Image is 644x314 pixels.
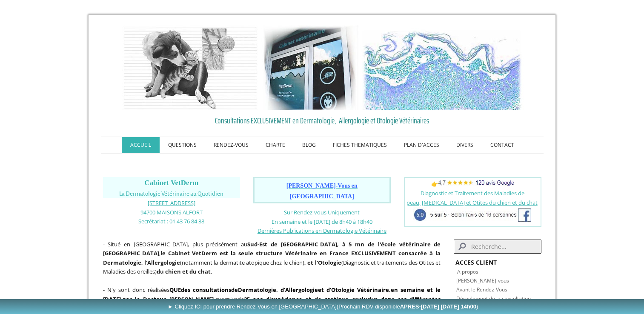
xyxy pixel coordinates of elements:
span: 👉 [431,180,514,188]
strong: QUE [169,286,181,294]
span: - N'y sont donc réalisées [103,286,441,312]
strong: des [181,286,190,294]
a: Dernières Publications en Dermatologie Vétérinaire [258,226,386,234]
a: Avant le Rendez-Vous [456,286,507,293]
strong: ACCES CLIENT [455,258,497,266]
a: [STREET_ADDRESS] [148,199,195,207]
strong: le [160,249,166,257]
a: PLAN D'ACCES [395,137,448,153]
a: [MEDICAL_DATA] et Otites du chien et du chat [422,199,538,206]
span: 94700 MAISONS ALFORT [140,208,203,216]
a: Consultations EXCLUSIVEMENT en Dermatologie, Allergologie et Otologie Vétérinaires [103,114,541,127]
a: 94700 MAISONS ALFORT [140,208,203,216]
span: Cabinet VetDerm [144,179,198,187]
input: Search [454,240,541,254]
span: plus [227,295,238,303]
span: [STREET_ADDRESS] [148,199,195,207]
strong: de , d' et d' [193,286,378,294]
a: CONTACT [482,137,523,153]
span: - Situé en [GEOGRAPHIC_DATA], plus précisément au , (notamment la dermatite atopique chez le chie... [103,240,441,276]
a: Dermatologie [238,286,276,294]
b: Cabinet VetDerm est la seule structure Vétérinaire en [168,249,327,257]
strong: , [389,286,391,294]
a: Allergologie [285,286,318,294]
span: ► Cliquez ICI pour prendre Rendez-Vous en [GEOGRAPHIC_DATA] [168,303,478,310]
a: QUESTIONS [160,137,205,153]
a: Déroulement de la consultation [456,295,531,302]
a: aire [378,286,389,294]
span: La Dermatologie Vétérinaire au Quotidien [119,191,223,197]
span: (Prochain RDV disponible ) [337,303,478,310]
a: CHARTE [257,137,294,153]
span: [PERSON_NAME]-Vous en [GEOGRAPHIC_DATA] [286,183,358,200]
a: ACCUEIL [122,137,160,153]
span: , [121,295,123,303]
strong: Sud-Est de [GEOGRAPHIC_DATA], à 5 mn de l'école vétérinaire de [GEOGRAPHIC_DATA] [103,240,441,257]
b: France EXCLUSIVEMENT consacrée à la Dermatologie, l'Allergologie [103,249,441,266]
a: Diagnostic et Traitement des Maladies de peau, [406,189,525,206]
a: RENDEZ-VOUS [205,137,257,153]
a: Otologie Vétérin [331,286,378,294]
b: , et l'Otologie [304,259,341,266]
a: A propos [457,268,478,275]
strong: 25 ans d'expérience et de pratique exclusive dans ces différentes spécialités. [103,295,441,312]
a: FICHES THEMATIQUES [324,137,395,153]
a: Sur Rendez-vous Uniquement [284,208,360,216]
span: avec de [103,286,441,312]
span: par le Docteur [PERSON_NAME] [123,295,214,303]
a: BLOG [294,137,324,153]
a: consultations [193,286,231,294]
span: Secrétariat : 01 43 76 84 38 [138,217,204,225]
a: [PERSON_NAME]-Vous en [GEOGRAPHIC_DATA] [286,183,358,200]
span: Dernières Publications en Dermatologie Vétérinaire [258,227,386,234]
b: APRES-[DATE] [DATE] 14h00 [400,303,476,310]
a: DIVERS [448,137,482,153]
b: , [123,295,215,303]
span: En semaine et le [DATE] de 8h40 à 18h40 [272,218,372,226]
strong: du chien et du chat [157,268,211,275]
a: [PERSON_NAME]-vous [456,277,509,284]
